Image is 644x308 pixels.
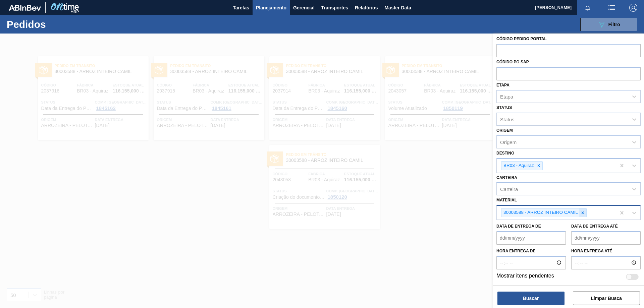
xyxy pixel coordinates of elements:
[293,4,315,12] span: Gerencial
[577,3,598,12] button: Notificações
[496,224,541,229] label: Data de Entrega de
[496,273,554,281] label: Mostrar itens pendentes
[496,198,517,202] label: Material
[500,186,518,192] div: Carteira
[496,175,517,180] label: Carteira
[571,246,641,256] label: Hora entrega até
[500,117,515,122] div: Status
[256,4,286,12] span: Planejamento
[571,231,641,245] input: dd/mm/yyyy
[496,231,566,245] input: dd/mm/yyyy
[608,22,620,27] span: Filtro
[501,208,579,217] div: 30003588 - ARROZ INTEIRO CAMIL
[384,4,411,12] span: Master Data
[496,246,566,256] label: Hora entrega de
[496,151,514,156] label: Destino
[496,83,509,87] label: Etapa
[496,60,529,64] label: Códido PO SAP
[500,94,513,100] div: Etapa
[355,4,378,12] span: Relatórios
[501,162,535,170] div: BR03 - Aquiraz
[233,4,249,12] span: Tarefas
[629,4,637,12] img: Logout
[9,5,41,11] img: TNhmsLtSVTkK8tSr43FrP2fwEKptu5GPRR3wAAAABJRU5ErkJggg==
[500,139,517,145] div: Origem
[321,4,348,12] span: Transportes
[7,20,107,28] h1: Pedidos
[608,4,616,12] img: userActions
[496,105,512,110] label: Status
[571,224,618,229] label: Data de Entrega até
[580,18,637,31] button: Filtro
[496,128,513,133] label: Origem
[496,37,547,41] label: Código Pedido Portal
